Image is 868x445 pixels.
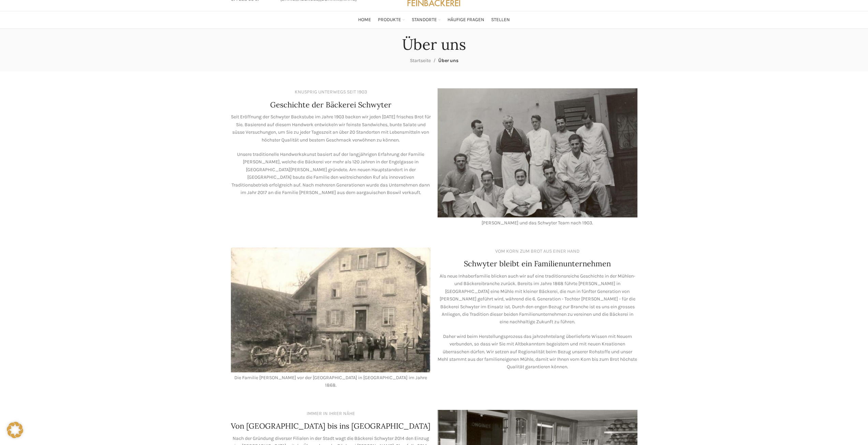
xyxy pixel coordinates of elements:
[495,248,579,255] div: VOM KORN ZUM BROT AUS EINER HAND
[358,13,371,27] a: Home
[438,272,637,326] p: Als neue Inhaberfamilie blicken auch wir auf eine traditionsreiche Geschichte in der Mühlen- und ...
[491,13,510,27] a: Stellen
[378,13,405,27] a: Produkte
[402,35,466,54] h1: Über uns
[438,58,458,63] span: Über uns
[231,151,431,196] p: Unsere traditionelle Handwerkskunst basiert auf der langjährigen Erfahrung der Familie [PERSON_NA...
[234,375,427,388] span: Die Familie [PERSON_NAME] vor der [GEOGRAPHIC_DATA] in [GEOGRAPHIC_DATA] im Jahre 1868.
[307,410,355,417] div: IMMER IN IHRER NÄHE
[358,17,371,23] span: Home
[231,421,430,431] h4: Von [GEOGRAPHIC_DATA] bis ins [GEOGRAPHIC_DATA]
[412,17,437,23] span: Standorte
[270,100,392,110] h4: Geschichte der Bäckerei Schwyter
[447,13,484,27] a: Häufige Fragen
[447,17,484,23] span: Häufige Fragen
[438,219,637,227] div: [PERSON_NAME] und das Schwyter Team nach 1903.
[491,17,510,23] span: Stellen
[231,113,431,144] p: Seit Eröffnung der Schwyter Backstube im Jahre 1903 backen wir jeden [DATE] frisches Brot für Sie...
[438,333,637,371] p: Daher wird beim Herstellungsprozess das jahrzehntelang überlieferte Wissen mit Neuem verbunden, s...
[295,88,367,96] div: KNUSPRIG UNTERWEGS SEIT 1903
[410,58,431,63] a: Startseite
[464,258,611,269] h4: Schwyter bleibt ein Familienunternehmen
[412,13,441,27] a: Standorte
[227,13,641,27] div: Main navigation
[378,17,401,23] span: Produkte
